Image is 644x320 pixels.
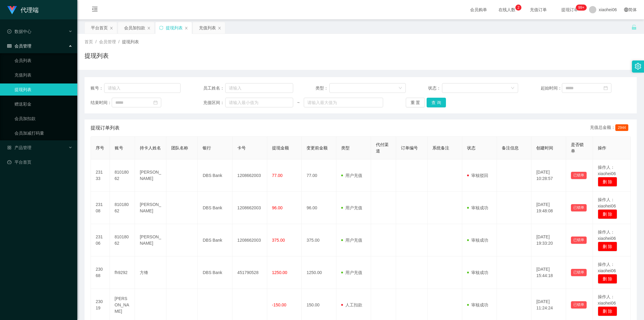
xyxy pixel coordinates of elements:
[590,124,631,132] div: 充值总金额：
[232,256,267,289] td: 451790528
[502,145,519,150] span: 备注信息
[14,98,72,110] a: 赠送彩金
[598,209,617,219] button: 删 除
[198,159,232,192] td: DBS Bank
[624,8,628,12] i: 图标: global
[531,159,566,192] td: [DATE] 10:28:57
[598,294,616,305] span: 操作人：xiaohei06
[203,145,211,150] span: 银行
[135,192,166,224] td: [PERSON_NAME]
[232,224,267,256] td: 1208662003
[198,224,232,256] td: DBS Bank
[598,145,606,150] span: 操作
[531,224,566,256] td: [DATE] 19:33:20
[21,0,39,20] h1: 代理端
[467,205,488,210] span: 审核成功
[199,22,216,34] div: 充值列表
[571,172,587,179] button: 已锁单
[110,26,113,30] i: 图标: close
[14,127,72,139] a: 会员加减打码量
[428,85,442,91] span: 状态：
[272,270,287,275] span: 1250.00
[598,242,617,251] button: 删 除
[110,256,135,289] td: fh9292
[237,145,246,150] span: 卡号
[306,145,328,150] span: 变更前金额
[7,145,31,150] span: 产品管理
[511,86,514,90] i: 图标: down
[376,142,389,153] span: 代付渠道
[571,301,587,309] button: 已锁单
[558,8,581,12] span: 提现订单
[293,100,304,106] span: ~
[184,26,188,30] i: 图标: close
[401,145,418,150] span: 订单编号
[14,69,72,81] a: 充值列表
[85,39,93,44] span: 首页
[7,156,72,168] a: 图标: dashboard平台首页
[598,165,616,176] span: 操作人：xiaohei06
[85,51,109,60] h1: 提现列表
[541,85,562,91] span: 起始时间：
[91,100,112,106] span: 结束时间：
[515,5,521,11] sup: 2
[604,86,608,90] i: 图标: calendar
[198,256,232,289] td: DBS Bank
[115,145,123,150] span: 账号
[203,85,225,91] span: 员工姓名：
[225,83,293,93] input: 请输入
[598,262,616,273] span: 操作人：xiaohei06
[272,173,283,178] span: 77.00
[598,177,617,187] button: 删 除
[218,26,221,30] i: 图标: close
[536,145,553,150] span: 创建时间
[341,205,362,210] span: 用户充值
[598,306,617,316] button: 删 除
[527,8,550,12] span: 充值订单
[7,29,31,34] span: 数据中心
[91,124,120,132] span: 提现订单列表
[341,302,362,307] span: 人工扣款
[99,39,116,44] span: 会员管理
[147,26,151,30] i: 图标: close
[135,256,166,289] td: 方锋
[598,230,616,241] span: 操作人：xiaohei06
[571,142,584,153] span: 是否锁单
[571,204,587,211] button: 已锁单
[14,83,72,96] a: 提现列表
[341,145,350,150] span: 类型
[85,0,105,20] i: 图标: menu-fold
[304,98,383,107] input: 请输入最大值为
[598,274,617,284] button: 删 除
[14,54,72,67] a: 会员列表
[316,85,329,91] span: 类型：
[95,39,97,44] span: /
[7,145,11,150] i: 图标: appstore-o
[531,192,566,224] td: [DATE] 19:48:08
[118,39,120,44] span: /
[225,98,293,107] input: 请输入最小值为
[110,192,135,224] td: 81018062
[467,302,488,307] span: 审核成功
[96,145,104,150] span: 序号
[467,238,488,243] span: 审核成功
[7,44,11,48] i: 图标: table
[571,237,587,244] button: 已锁单
[159,26,163,30] i: 图标: sync
[7,6,17,15] img: logo.9652507e.png
[302,159,336,192] td: 77.00
[135,224,166,256] td: [PERSON_NAME]
[467,173,488,178] span: 审核驳回
[104,83,181,93] input: 请输入
[166,22,183,34] div: 提现列表
[7,44,31,48] span: 会员管理
[124,22,145,34] div: 会员加扣款
[302,224,336,256] td: 375.00
[140,145,161,150] span: 持卡人姓名
[302,192,336,224] td: 96.00
[341,173,362,178] span: 用户充值
[341,270,362,275] span: 用户充值
[399,86,402,90] i: 图标: down
[576,5,587,11] sup: 1191
[272,205,283,210] span: 96.00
